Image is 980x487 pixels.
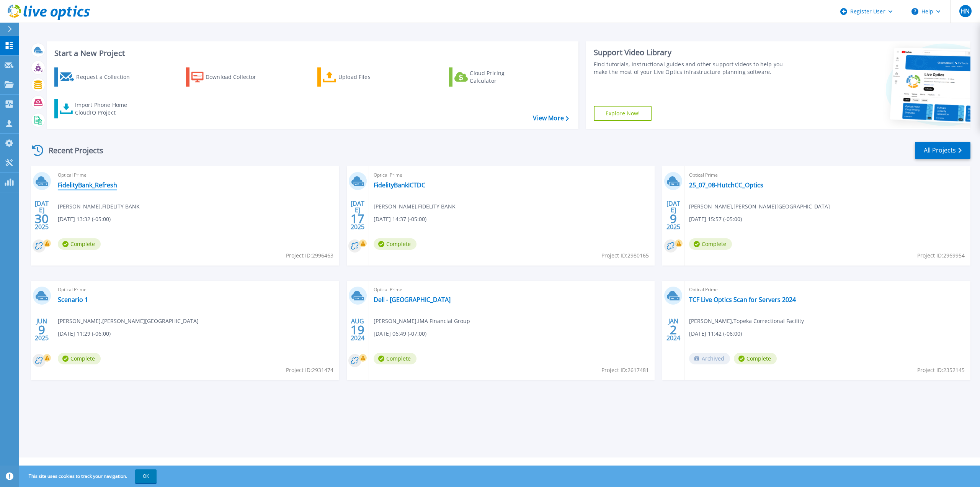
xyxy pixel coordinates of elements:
span: [DATE] 11:29 (-06:00) [58,330,111,338]
span: Complete [734,353,777,364]
div: Import Phone Home CloudIQ Project [75,101,135,116]
a: Explore Now! [594,106,652,121]
div: Support Video Library [594,48,792,57]
span: 2 [670,326,677,333]
span: Complete [374,353,416,364]
div: JUN 2025 [34,316,49,344]
span: 19 [351,326,364,333]
span: Complete [689,238,732,250]
span: Project ID: 2980165 [601,251,649,260]
span: Complete [58,238,101,250]
span: Optical Prime [689,171,966,179]
div: [DATE] 2025 [350,201,365,229]
span: [PERSON_NAME] , FIDELITY BANK [58,202,140,211]
span: Complete [58,353,101,364]
span: Optical Prime [374,285,650,294]
div: [DATE] 2025 [666,201,681,229]
span: Complete [374,238,416,250]
a: Request a Collection [54,67,140,87]
span: Optical Prime [58,171,335,179]
span: 9 [38,326,45,333]
span: [PERSON_NAME] , [PERSON_NAME][GEOGRAPHIC_DATA] [58,317,199,325]
a: Cloud Pricing Calculator [449,67,534,87]
div: Find tutorials, instructional guides and other support videos to help you make the most of your L... [594,61,792,76]
a: FidelityBank_Refresh [58,181,117,189]
div: JAN 2024 [666,316,681,344]
span: Project ID: 2352145 [917,366,965,374]
span: Optical Prime [374,171,650,179]
a: Dell - [GEOGRAPHIC_DATA] [374,296,451,303]
span: 30 [35,215,49,222]
span: [PERSON_NAME] , FIDELITY BANK [374,202,456,211]
div: [DATE] 2025 [34,201,49,229]
span: 17 [351,215,364,222]
div: Upload Files [338,69,400,85]
span: Optical Prime [689,285,966,294]
a: FidelityBankICTDC [374,181,425,189]
span: [PERSON_NAME] , Topeka Correctional Facility [689,317,804,325]
span: Archived [689,353,730,364]
a: 25_07_08-HutchCC_Optics [689,181,763,189]
div: AUG 2024 [350,316,365,344]
span: 9 [670,215,677,222]
a: All Projects [915,142,970,159]
a: Download Collector [186,67,271,87]
span: [DATE] 11:42 (-06:00) [689,330,742,338]
a: Upload Files [317,67,403,87]
span: This site uses cookies to track your navigation. [21,469,157,483]
span: Optical Prime [58,285,335,294]
span: [DATE] 15:57 (-05:00) [689,215,742,223]
a: Scenario 1 [58,296,88,303]
a: View More [533,115,568,122]
span: [PERSON_NAME] , IMA Financial Group [374,317,470,325]
span: [DATE] 14:37 (-05:00) [374,215,426,223]
span: Project ID: 2617481 [601,366,649,374]
span: Project ID: 2996463 [286,251,333,260]
h3: Start a New Project [54,49,568,57]
div: Recent Projects [29,141,114,160]
span: HN [960,8,970,14]
a: TCF Live Optics Scan for Servers 2024 [689,296,796,303]
span: Project ID: 2969954 [917,251,965,260]
span: [DATE] 13:32 (-05:00) [58,215,111,223]
div: Request a Collection [76,69,137,85]
button: OK [135,469,157,483]
div: Download Collector [206,69,267,85]
span: Project ID: 2931474 [286,366,333,374]
span: [DATE] 06:49 (-07:00) [374,330,426,338]
span: [PERSON_NAME] , [PERSON_NAME][GEOGRAPHIC_DATA] [689,202,830,211]
div: Cloud Pricing Calculator [470,69,531,85]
